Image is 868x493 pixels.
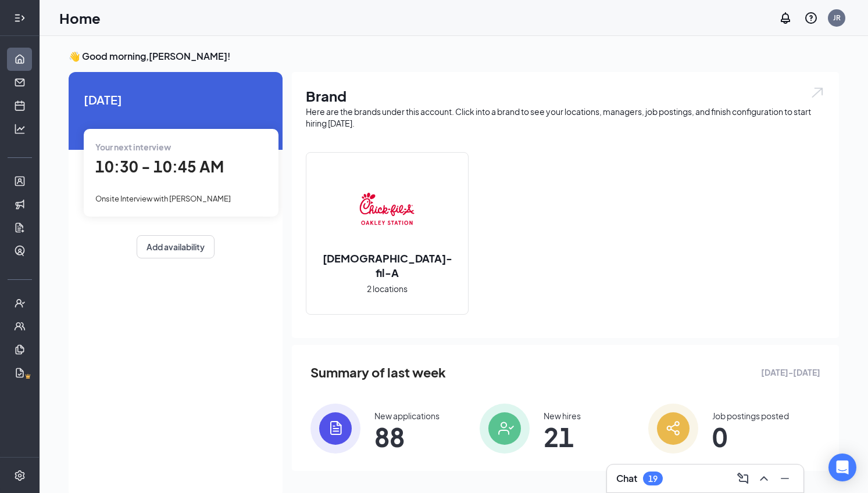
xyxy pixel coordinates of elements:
div: New hires [544,410,581,422]
svg: ChevronUp [757,472,771,485]
button: Minimize [776,469,794,488]
div: New applications [374,410,440,422]
img: open.6027fd2a22e1237b5b06.svg [810,86,825,99]
h1: Brand [306,86,825,106]
svg: Settings [14,470,26,481]
svg: Expand [14,12,26,24]
span: 0 [712,426,789,447]
img: Chick-fil-A [350,172,424,246]
svg: UserCheck [14,297,26,309]
svg: Analysis [14,123,26,135]
img: icon [310,404,360,454]
div: Open Intercom Messenger [828,454,856,481]
svg: Notifications [778,11,792,25]
span: Summary of last week [310,362,446,383]
div: JR [833,13,841,23]
button: Add availability [137,235,215,258]
div: 19 [648,474,658,484]
span: Your next interview [95,142,171,152]
span: 88 [374,426,440,447]
span: 2 locations [367,282,408,295]
img: icon [480,404,530,454]
span: 21 [544,426,581,447]
span: 10:30 - 10:45 AM [95,157,224,176]
h3: 👋 Good morning, [PERSON_NAME] ! [69,50,839,63]
div: Job postings posted [712,410,789,422]
h3: Chat [616,472,637,485]
div: Here are the brands under this account. Click into a brand to see your locations, managers, job p... [306,106,825,129]
h2: [DEMOGRAPHIC_DATA]-fil-A [306,251,468,280]
svg: Minimize [778,472,792,485]
span: [DATE] - [DATE] [761,366,820,379]
img: icon [648,404,698,454]
button: ChevronUp [755,469,773,488]
svg: ComposeMessage [736,472,750,485]
h1: Home [59,8,101,28]
span: [DATE] [84,91,267,109]
span: Onsite Interview with [PERSON_NAME] [95,194,231,203]
svg: QuestionInfo [804,11,818,25]
button: ComposeMessage [734,469,752,488]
